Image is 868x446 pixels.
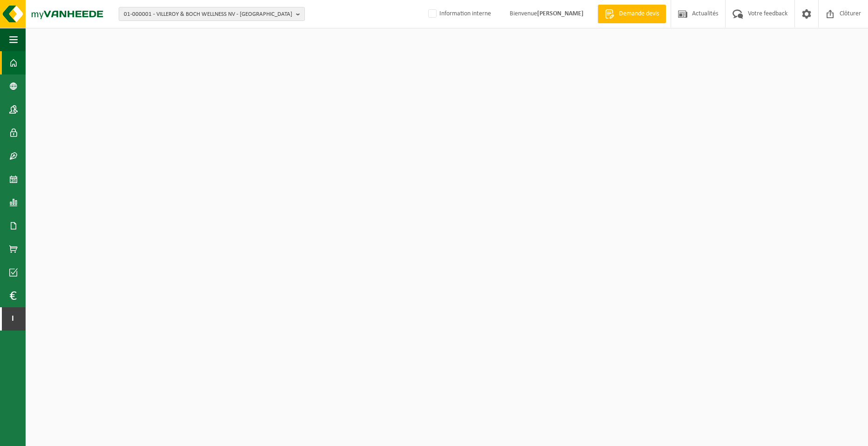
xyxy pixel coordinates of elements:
[537,10,584,17] strong: [PERSON_NAME]
[9,307,16,331] span: I
[617,9,661,19] span: Demande devis
[598,5,666,23] a: Demande devis
[426,7,491,21] label: Information interne
[119,7,305,21] button: 01-000001 - VILLEROY & BOCH WELLNESS NV - [GEOGRAPHIC_DATA]
[124,7,292,21] span: 01-000001 - VILLEROY & BOCH WELLNESS NV - [GEOGRAPHIC_DATA]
